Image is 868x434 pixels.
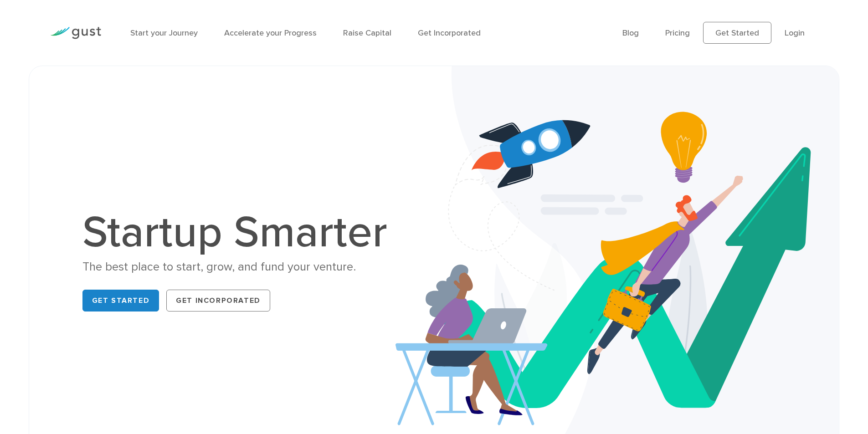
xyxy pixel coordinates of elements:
div: The best place to start, grow, and fund your venture. [82,259,397,275]
a: Get Incorporated [166,290,270,311]
a: Start your Journey [130,28,198,38]
a: Blog [622,28,639,38]
a: Login [785,28,805,38]
a: Get Started [703,22,771,44]
a: Raise Capital [343,28,391,38]
a: Pricing [665,28,690,38]
a: Accelerate your Progress [224,28,317,38]
a: Get Started [82,290,159,311]
a: Get Incorporated [418,28,481,38]
img: Gust Logo [50,27,101,39]
h1: Startup Smarter [82,211,397,255]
